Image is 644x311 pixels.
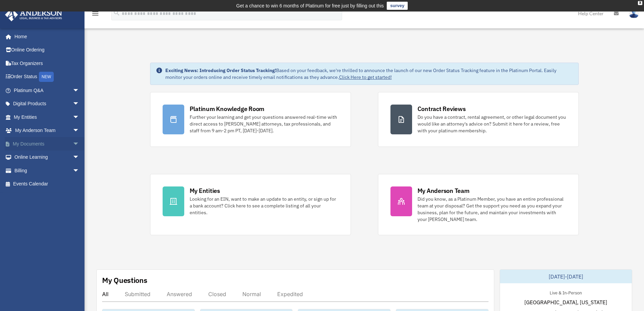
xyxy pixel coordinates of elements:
[544,289,587,296] div: Live & In-Person
[73,110,86,124] span: arrow_drop_down
[5,97,90,111] a: Digital Productsarrow_drop_down
[190,196,338,216] div: Looking for an EIN, want to make an update to an entity, or sign up for a bank account? Click her...
[418,105,466,113] div: Contract Reviews
[73,124,86,138] span: arrow_drop_down
[190,186,220,195] div: My Entities
[5,110,90,124] a: My Entitiesarrow_drop_down
[165,67,276,73] strong: Exciting News: Introducing Order Status Tracking!
[5,30,86,43] a: Home
[167,291,192,297] div: Answered
[378,92,579,147] a: Contract Reviews Do you have a contract, rental agreement, or other legal document you would like...
[242,291,261,297] div: Normal
[5,124,90,137] a: My Anderson Teamarrow_drop_down
[5,151,90,164] a: Online Learningarrow_drop_down
[500,270,632,283] div: [DATE]-[DATE]
[208,291,226,297] div: Closed
[5,57,90,70] a: Tax Organizers
[418,114,566,134] div: Do you have a contract, rental agreement, or other legal document you would like an attorney's ad...
[91,12,99,18] a: menu
[5,43,90,57] a: Online Ordering
[339,74,392,80] a: Click Here to get started!
[113,9,120,17] i: search
[102,275,147,285] div: My Questions
[638,1,642,5] div: close
[102,291,109,297] div: All
[125,291,150,297] div: Submitted
[3,8,64,21] img: Anderson Advisors Platinum Portal
[5,164,90,177] a: Billingarrow_drop_down
[190,105,265,113] div: Platinum Knowledge Room
[629,8,639,18] img: User Pic
[39,72,54,82] div: NEW
[165,67,573,81] div: Based on your feedback, we're thrilled to announce the launch of our new Order Status Tracking fe...
[73,97,86,111] span: arrow_drop_down
[418,196,566,223] div: Did you know, as a Platinum Member, you have an entire professional team at your disposal? Get th...
[5,177,90,191] a: Events Calendar
[150,92,351,147] a: Platinum Knowledge Room Further your learning and get your questions answered real-time with dire...
[190,114,338,134] div: Further your learning and get your questions answered real-time with direct access to [PERSON_NAM...
[5,137,90,151] a: My Documentsarrow_drop_down
[418,186,470,195] div: My Anderson Team
[150,174,351,235] a: My Entities Looking for an EIN, want to make an update to an entity, or sign up for a bank accoun...
[91,9,99,18] i: menu
[73,137,86,151] span: arrow_drop_down
[73,151,86,164] span: arrow_drop_down
[524,298,607,306] span: [GEOGRAPHIC_DATA], [US_STATE]
[387,2,408,10] a: survey
[378,174,579,235] a: My Anderson Team Did you know, as a Platinum Member, you have an entire professional team at your...
[5,70,90,84] a: Order StatusNEW
[5,84,90,97] a: Platinum Q&Aarrow_drop_down
[73,84,86,97] span: arrow_drop_down
[236,2,384,10] div: Get a chance to win 6 months of Platinum for free just by filling out this
[277,291,303,297] div: Expedited
[73,164,86,178] span: arrow_drop_down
